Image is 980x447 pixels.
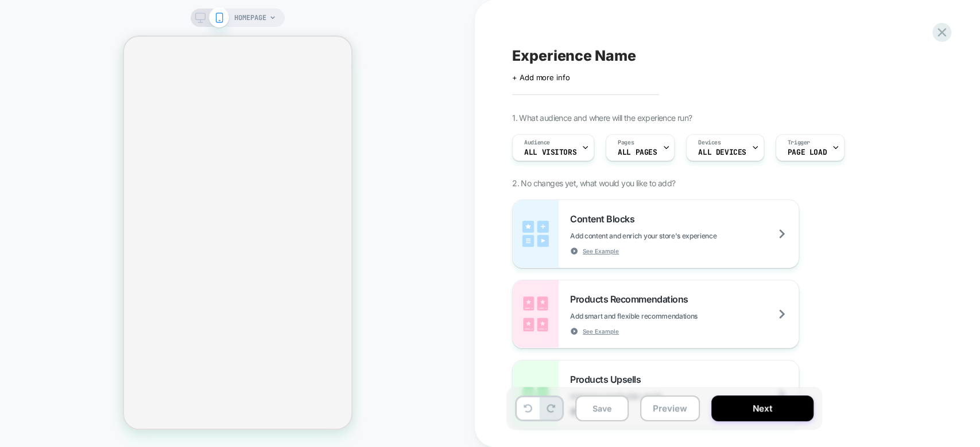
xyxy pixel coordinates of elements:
span: Add smart and flexible recommendations [570,312,755,320]
span: 1. What audience and where will the experience run? [512,113,692,123]
span: HOMEPAGE [234,9,266,27]
span: 2. No changes yet, what would you like to add? [512,178,675,188]
span: Products Upsells [570,374,646,385]
button: Save [575,395,629,421]
span: Page Load [788,148,827,156]
button: Next [711,395,814,421]
span: ALL PAGES [618,148,657,156]
span: ALL DEVICES [698,148,746,156]
span: Devices [698,139,721,147]
span: Experience Name [512,47,636,64]
span: All Visitors [524,148,576,156]
span: See Example [583,247,619,255]
span: Content Blocks [570,213,640,225]
span: + Add more info [512,73,570,82]
span: Products Recommendations [570,293,694,305]
button: Preview [640,395,700,421]
span: Add content and enrich your store's experience [570,232,774,240]
span: Trigger [788,139,810,147]
span: Audience [524,139,550,147]
span: See Example [583,327,619,335]
span: Pages [618,139,634,147]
